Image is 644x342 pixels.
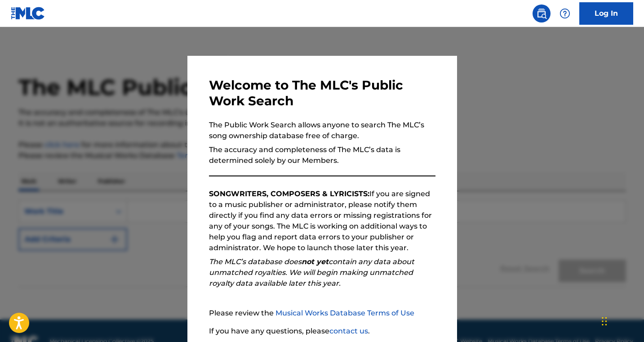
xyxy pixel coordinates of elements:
p: If you have any questions, please . [209,326,435,337]
div: Arrastrar [602,308,607,335]
img: MLC Logo [11,7,45,20]
div: Help [556,4,574,22]
div: Widget de chat [599,299,644,342]
strong: SONGWRITERS, COMPOSERS & LYRICISTS: [209,189,369,198]
img: search [536,8,547,19]
img: help [560,8,570,19]
a: contact us [329,327,368,335]
em: The MLC’s database does contain any data about unmatched royalties. We will begin making unmatche... [209,257,414,288]
p: The Public Work Search allows anyone to search The MLC’s song ownership database free of charge. [209,120,435,141]
a: Log In [579,2,633,25]
p: The accuracy and completeness of The MLC’s data is determined solely by our Members. [209,144,435,166]
iframe: Chat Widget [599,299,644,342]
p: If you are signed to a music publisher or administrator, please notify them directly if you find ... [209,189,435,253]
strong: not yet [302,257,329,266]
p: Please review the [209,308,435,319]
a: Musical Works Database Terms of Use [275,309,414,317]
a: Public Search [533,4,551,22]
h3: Welcome to The MLC's Public Work Search [209,77,435,109]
